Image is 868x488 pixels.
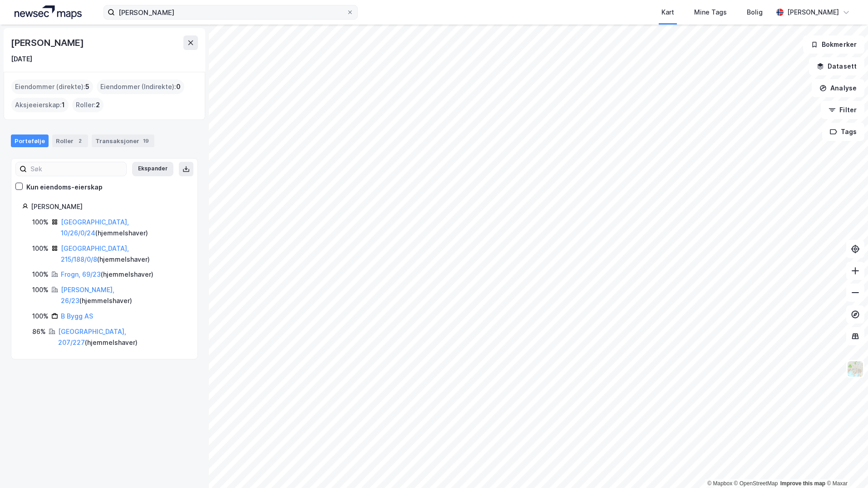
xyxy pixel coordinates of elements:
span: 5 [85,81,89,92]
iframe: Chat Widget [823,444,868,488]
span: 1 [62,100,65,110]
input: Søk på adresse, matrikkel, gårdeiere, leietakere eller personer [115,5,346,19]
div: 19 [141,136,151,145]
button: Datasett [809,57,864,75]
div: Portefølje [11,134,49,147]
a: [GEOGRAPHIC_DATA], 10/26/0/24 [61,218,129,237]
div: Bolig [747,7,763,18]
button: Filter [821,101,864,119]
div: Transaksjoner [92,134,154,147]
a: [GEOGRAPHIC_DATA], 207/227 [58,328,126,346]
div: 100% [32,217,49,228]
button: Bokmerker [803,35,864,54]
div: 100% [32,243,49,254]
a: Mapbox [707,480,732,487]
input: Søk [27,162,126,176]
div: Kun eiendoms-eierskap [26,182,103,193]
div: Kontrollprogram for chat [823,444,868,488]
div: [PERSON_NAME] [31,201,187,212]
div: Mine Tags [694,7,727,18]
a: [PERSON_NAME], 26/23 [61,286,114,304]
button: Ekspander [132,162,173,176]
div: 100% [32,269,49,280]
div: 100% [32,311,49,322]
div: [PERSON_NAME] [787,7,839,18]
a: B Bygg AS [61,312,93,320]
a: Improve this map [780,480,825,487]
div: Roller : [72,98,104,112]
div: Roller [52,134,88,147]
div: Kart [661,7,674,18]
div: ( hjemmelshaver ) [61,217,187,239]
span: 2 [96,100,100,110]
img: logo.a4113a55bc3d86da70a041830d287a7e.svg [15,5,82,19]
a: OpenStreetMap [734,480,778,487]
div: 2 [75,136,84,145]
div: ( hjemmelshaver ) [61,269,153,280]
div: 100% [32,284,49,295]
div: Eiendommer (direkte) : [11,80,93,94]
a: Frogn, 69/23 [61,270,101,278]
button: Analyse [812,79,864,97]
button: Tags [822,123,864,141]
div: Aksjeeierskap : [11,98,69,112]
div: Eiendommer (Indirekte) : [97,80,184,94]
div: [DATE] [11,54,32,65]
div: ( hjemmelshaver ) [61,243,187,265]
div: ( hjemmelshaver ) [58,326,187,348]
a: [GEOGRAPHIC_DATA], 215/188/0/8 [61,244,129,263]
div: [PERSON_NAME] [11,35,85,50]
img: Z [847,360,864,378]
div: ( hjemmelshaver ) [61,284,187,306]
div: 86% [32,326,46,337]
span: 0 [176,81,181,92]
